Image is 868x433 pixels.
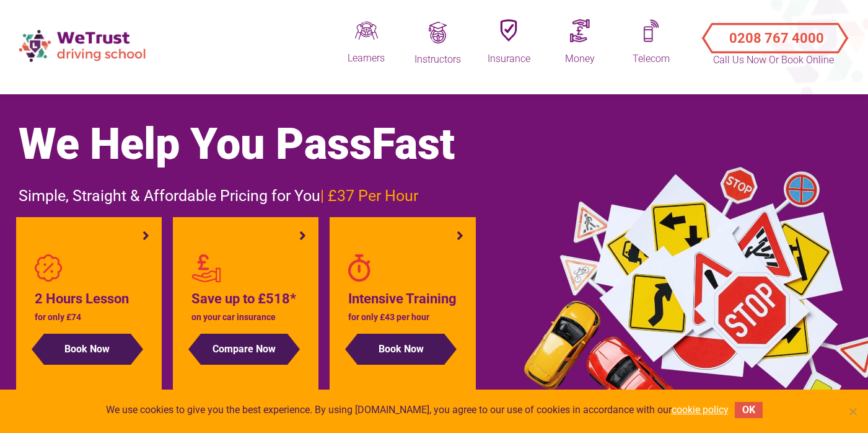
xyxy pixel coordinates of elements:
[348,254,457,365] a: Intensive Training for only £43 per hour Book Now
[35,312,81,322] span: for only £74
[106,403,729,417] span: We use cookies to give you the best experience. By using [DOMAIN_NAME], you agree to our use of c...
[707,20,840,45] button: Call Us Now or Book Online
[191,254,300,365] a: Save up to £518* on your car insurance Compare Now
[620,52,682,66] div: Telecom
[691,12,856,56] a: Call Us Now or Book Online 0208 767 4000
[846,405,859,417] span: No
[712,53,836,68] p: Call Us Now or Book Online
[19,118,455,169] span: We Help You Pass
[191,288,300,310] h4: Save up to £518*
[348,288,457,310] h4: Intensive Training
[427,22,449,43] img: Trainingq.png
[35,288,144,310] h4: 2 Hours Lesson
[570,19,590,42] img: Moneyq.png
[357,334,444,365] button: Book Now
[478,52,540,66] div: Insurance
[348,254,370,282] img: stopwatch-regular.png
[735,402,763,418] button: OK
[348,312,429,322] span: for only £43 per hour
[12,24,155,68] img: wetrust-ds-logo.png
[406,53,468,66] div: Instructors
[35,254,144,365] a: 2 Hours Lesson for only £74 Book Now
[672,404,729,416] a: cookie policy
[643,19,660,42] img: Mobileq.png
[201,334,287,365] button: Compare Now
[549,52,611,66] div: Money
[191,254,221,282] img: red-personal-loans2.png
[335,51,397,65] div: Learners
[500,19,517,42] img: Insuranceq.png
[44,334,131,365] button: Book Now
[35,254,63,282] img: badge-percent-light.png
[372,118,455,169] span: Fast
[320,187,418,205] span: | £37 Per Hour
[191,312,276,322] span: on your car insurance
[19,187,418,205] span: Simple, Straight & Affordable Pricing for You
[355,19,378,42] img: Driveq.png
